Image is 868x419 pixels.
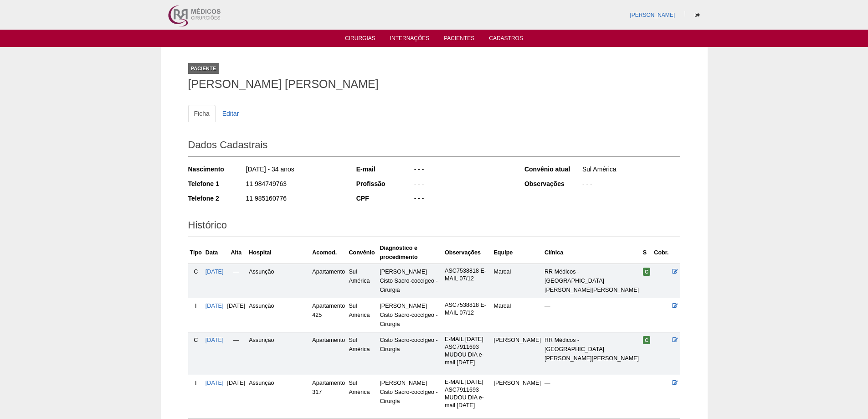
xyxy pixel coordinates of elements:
td: Apartamento 425 [310,298,347,332]
div: Convênio atual [524,165,581,174]
div: Observações [524,179,581,188]
td: RR Médicos - [GEOGRAPHIC_DATA][PERSON_NAME][PERSON_NAME] [543,332,641,375]
td: [PERSON_NAME] Cisto Sacro-coccígeo - Cirurgia [378,264,443,298]
span: Confirmada [643,336,651,344]
div: C [190,267,202,276]
td: — [543,375,641,418]
td: Sul América [347,298,378,332]
span: [DATE] [227,380,246,386]
p: E-MAIL [DATE] ASC7911693 MUDOU DIA e-mail [DATE] [445,378,490,409]
td: Sul América [347,332,378,375]
div: Telefone 2 [188,194,245,203]
div: Profissão [356,179,413,188]
td: Sul América [347,375,378,418]
a: Internações [390,35,430,44]
td: Assunção [247,298,310,332]
td: [PERSON_NAME] Cisto Sacro-coccígeo - Cirurgia [378,298,443,332]
td: Assunção [247,332,310,375]
a: [DATE] [205,337,224,343]
a: Editar [216,105,245,122]
a: [DATE] [205,303,224,309]
th: Hospital [247,242,310,264]
th: Alta [226,242,247,264]
div: C [190,336,202,345]
a: [PERSON_NAME] [630,12,675,18]
td: Apartamento [310,264,347,298]
div: [DATE] - 34 anos [245,165,344,176]
td: Marcal [492,264,543,298]
th: Tipo [188,242,204,264]
div: Nascimento [188,165,245,174]
td: Apartamento 317 [310,375,347,418]
div: Sul América [581,165,680,176]
a: Cirurgias [345,35,375,44]
a: [DATE] [205,269,224,275]
div: Paciente [188,63,219,74]
a: Pacientes [444,35,474,44]
h1: [PERSON_NAME] [PERSON_NAME] [188,78,680,90]
p: ASC7538818 E-MAIL 07/12 [445,267,490,283]
th: Observações [443,242,492,264]
td: — [226,332,247,375]
span: [DATE] [227,303,246,309]
td: [PERSON_NAME] [492,332,543,375]
td: [PERSON_NAME] [492,375,543,418]
h2: Dados Cadastrais [188,136,680,157]
div: - - - [413,179,512,191]
td: RR Médicos - [GEOGRAPHIC_DATA][PERSON_NAME][PERSON_NAME] [543,264,641,298]
div: - - - [413,194,512,205]
td: — [543,298,641,332]
th: Acomod. [310,242,347,264]
div: I [190,378,202,388]
th: Convênio [347,242,378,264]
td: Sul América [347,264,378,298]
th: Clínica [543,242,641,264]
div: - - - [581,179,680,191]
th: Data [204,242,226,264]
td: Assunção [247,264,310,298]
td: — [226,264,247,298]
h2: Histórico [188,216,680,237]
div: Telefone 1 [188,179,245,188]
a: Cadastros [489,35,523,44]
i: Sair [695,12,700,18]
div: CPF [356,194,413,203]
td: Assunção [247,375,310,418]
p: ASC7538818 E-MAIL 07/12 [445,301,490,317]
p: E-MAIL [DATE] ASC7911693 MUDOU DIA e-mail [DATE] [445,336,490,367]
div: E-mail [356,165,413,174]
td: Cisto Sacro-coccígeo - Cirurgia [378,332,443,375]
th: Equipe [492,242,543,264]
th: Cobr. [652,242,670,264]
td: [PERSON_NAME] Cisto Sacro-coccígeo - Cirurgia [378,375,443,418]
th: S [641,242,652,264]
div: I [190,301,202,310]
a: [DATE] [205,380,224,386]
div: - - - [413,165,512,176]
span: Confirmada [643,268,651,276]
td: Apartamento [310,332,347,375]
td: Marcal [492,298,543,332]
a: Ficha [188,105,216,122]
div: 11 985160776 [245,194,344,205]
div: 11 984749763 [245,179,344,191]
th: Diagnóstico e procedimento [378,242,443,264]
